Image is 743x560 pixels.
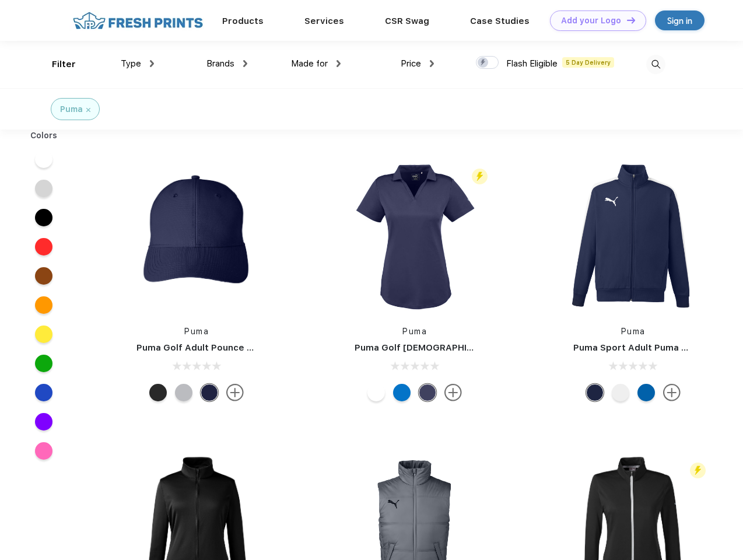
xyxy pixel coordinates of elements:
[184,327,209,336] a: Puma
[506,58,558,69] span: Flash Eligible
[60,103,83,116] div: Puma
[367,384,385,401] div: Bright White
[206,58,234,69] span: Brands
[119,159,274,314] img: func=resize&h=266
[304,16,344,26] a: Services
[337,159,492,314] img: func=resize&h=266
[86,108,90,112] img: filter_cancel.svg
[663,384,681,401] img: more.svg
[472,169,488,184] img: flash_active_toggle.svg
[562,57,614,68] span: 5 Day Delivery
[222,16,264,26] a: Products
[561,16,621,26] div: Add your Logo
[175,384,192,401] div: Quarry
[52,58,76,71] div: Filter
[69,10,206,31] img: fo%20logo%202.webp
[121,58,141,69] span: Type
[402,327,427,336] a: Puma
[586,384,604,401] div: Peacoat
[419,384,436,401] div: Peacoat
[355,342,571,353] a: Puma Golf [DEMOGRAPHIC_DATA]' Icon Golf Polo
[612,384,629,401] div: White and Quiet Shade
[627,17,635,23] img: DT
[655,10,705,30] a: Sign in
[621,327,646,336] a: Puma
[22,129,66,142] div: Colors
[430,60,434,67] img: dropdown.png
[393,384,411,401] div: Lapis Blue
[291,58,328,69] span: Made for
[646,55,665,74] img: desktop_search.svg
[401,58,421,69] span: Price
[243,60,247,67] img: dropdown.png
[201,384,218,401] div: Peacoat
[226,384,244,401] img: more.svg
[637,384,655,401] div: Lapis Blue
[667,14,692,27] div: Sign in
[337,60,341,67] img: dropdown.png
[556,159,711,314] img: func=resize&h=266
[149,384,167,401] div: Puma Black
[444,384,462,401] img: more.svg
[136,342,315,353] a: Puma Golf Adult Pounce Adjustable Cap
[690,463,706,478] img: flash_active_toggle.svg
[150,60,154,67] img: dropdown.png
[385,16,429,26] a: CSR Swag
